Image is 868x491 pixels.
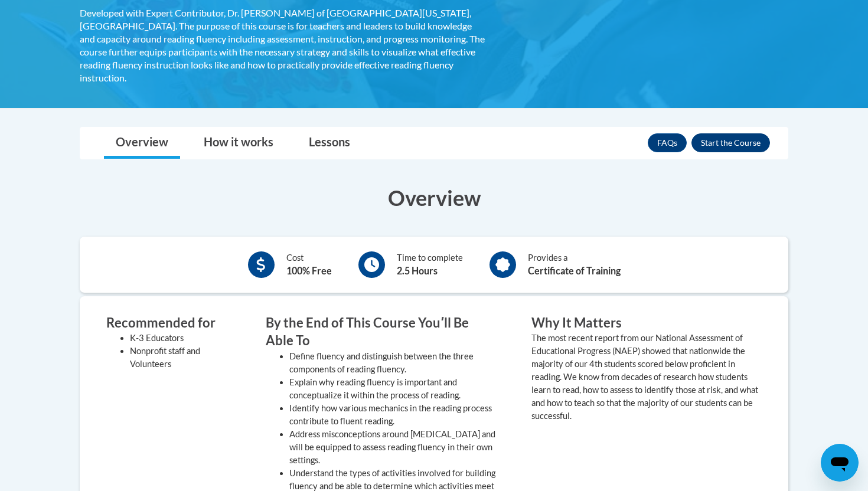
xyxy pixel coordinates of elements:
[80,6,487,84] div: Developed with Expert Contributor, Dr. [PERSON_NAME] of [GEOGRAPHIC_DATA][US_STATE], [GEOGRAPHIC_...
[80,183,788,212] h3: Overview
[397,265,438,276] b: 2.5 Hours
[691,133,770,152] button: Enroll
[397,251,463,278] div: Time to complete
[286,265,332,276] b: 100% Free
[289,402,496,428] li: Identify how various mechanics in the reading process contribute to fluent reading.
[289,428,496,467] li: Address misconceptions around [MEDICAL_DATA] and will be equipped to assess reading fluency in th...
[289,376,496,402] li: Explain why reading fluency is important and conceptualize it within the process of reading.
[104,127,180,159] a: Overview
[286,251,332,278] div: Cost
[106,314,230,332] h3: Recommended for
[192,127,285,159] a: How it works
[528,251,621,278] div: Provides a
[528,265,621,276] b: Certificate of Training
[289,350,496,376] li: Define fluency and distinguish between the three components of reading fluency.
[130,332,230,345] li: K-3 Educators
[297,127,362,159] a: Lessons
[531,333,758,421] value: The most recent report from our National Assessment of Educational Progress (NAEP) showed that na...
[130,345,230,371] li: Nonprofit staff and Volunteers
[531,314,762,332] h3: Why It Matters
[266,314,496,351] h3: By the End of This Course Youʹll Be Able To
[821,444,859,482] iframe: Button to launch messaging window
[648,133,687,152] a: FAQs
